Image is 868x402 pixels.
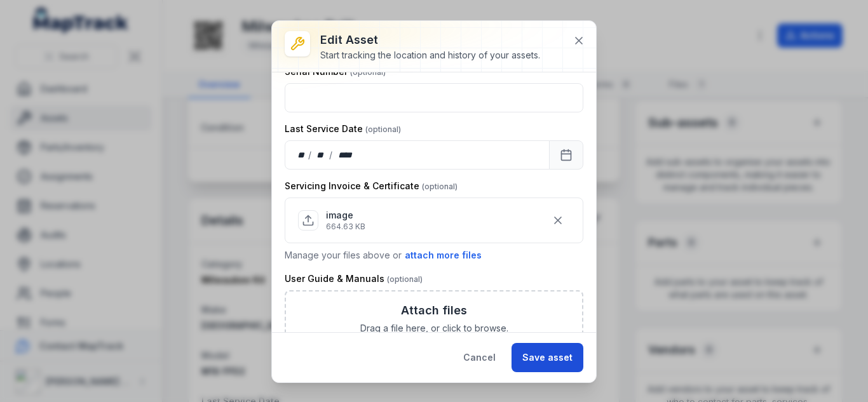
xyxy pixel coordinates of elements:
[549,140,583,170] button: Calendar
[285,272,423,285] label: User Guide & Manuals
[360,322,508,335] span: Drag a file here, or click to browse.
[320,31,540,49] h3: Edit asset
[313,149,330,161] div: month,
[401,302,467,319] h3: Attach files
[285,180,458,192] label: Servicing Invoice & Certificate
[285,248,583,262] p: Manage your files above or
[285,123,401,135] label: Last Service Date
[308,149,313,161] div: /
[320,49,540,62] div: Start tracking the location and history of your assets.
[334,149,357,161] div: year,
[295,149,308,161] div: day,
[512,343,583,372] button: Save asset
[326,209,365,222] p: image
[326,222,365,232] p: 664.63 KB
[404,248,482,262] button: attach more files
[452,343,506,372] button: Cancel
[329,149,334,161] div: /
